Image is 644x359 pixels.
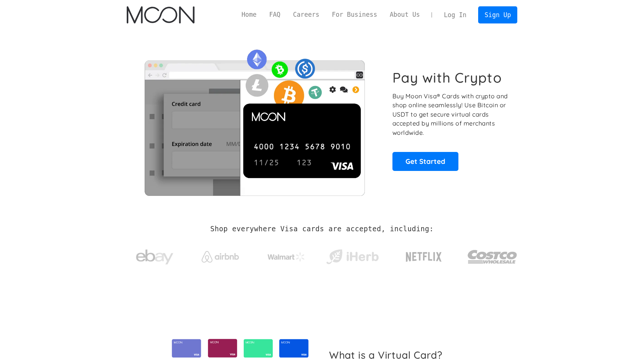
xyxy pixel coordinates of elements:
a: Airbnb [193,244,248,266]
a: Costco [467,235,517,274]
img: Airbnb [202,251,239,263]
img: iHerb [325,247,380,267]
a: Careers [287,10,325,19]
img: Netflix [405,248,442,266]
a: Walmart [259,245,314,265]
a: ebay [127,238,182,273]
img: Costco [467,243,517,271]
a: Home [235,10,263,19]
a: Log In [438,7,473,23]
p: Buy Moon Visa® Cards with crypto and shop online seamlessly! Use Bitcoin or USDT to get secure vi... [392,92,509,137]
a: FAQ [263,10,287,19]
a: iHerb [325,240,380,270]
h2: Shop everywhere Visa cards are accepted, including: [210,225,433,233]
img: Moon Logo [127,6,194,23]
a: Netflix [391,240,457,270]
img: ebay [136,245,173,269]
h1: Pay with Crypto [392,69,502,86]
a: Sign Up [478,6,517,23]
img: Moon Cards let you spend your crypto anywhere Visa is accepted. [127,44,382,196]
a: For Business [326,10,383,19]
a: About Us [383,10,426,19]
img: Walmart [268,252,305,261]
a: Get Started [392,152,458,171]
